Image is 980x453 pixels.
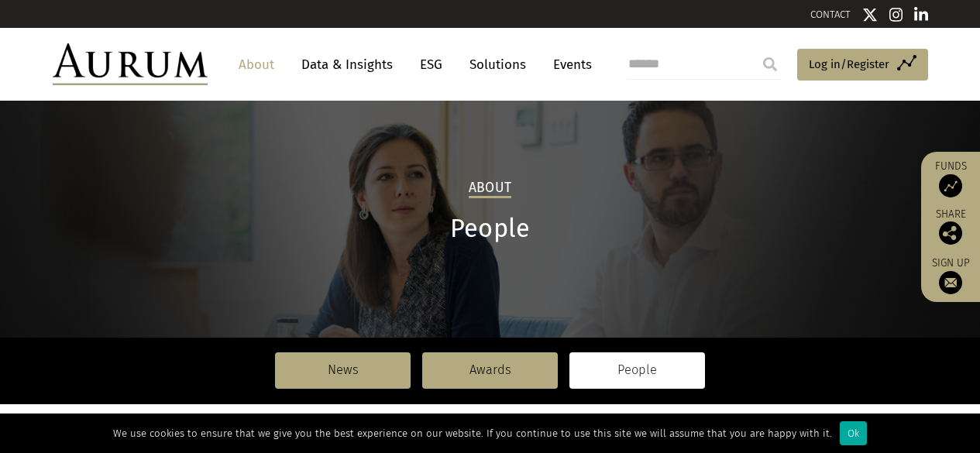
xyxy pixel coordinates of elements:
[797,49,928,81] a: Log in/Register
[809,55,889,74] span: Log in/Register
[569,352,705,388] a: People
[889,7,903,22] img: Instagram icon
[939,221,962,245] img: Share this post
[929,256,972,294] a: Sign up
[462,50,534,79] a: Solutions
[862,7,878,22] img: Twitter icon
[422,352,558,388] a: Awards
[810,9,851,20] a: CONTACT
[469,180,511,198] h2: About
[231,50,282,79] a: About
[412,50,450,79] a: ESG
[755,49,786,80] input: Submit
[53,43,208,85] img: Aurum
[294,50,401,79] a: Data & Insights
[545,50,592,79] a: Events
[939,271,962,294] img: Sign up to our newsletter
[914,7,928,22] img: Linkedin icon
[840,421,867,445] div: Ok
[53,214,928,244] h1: People
[275,352,411,388] a: News
[929,209,972,245] div: Share
[929,160,972,197] a: Funds
[939,174,962,197] img: Access Funds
